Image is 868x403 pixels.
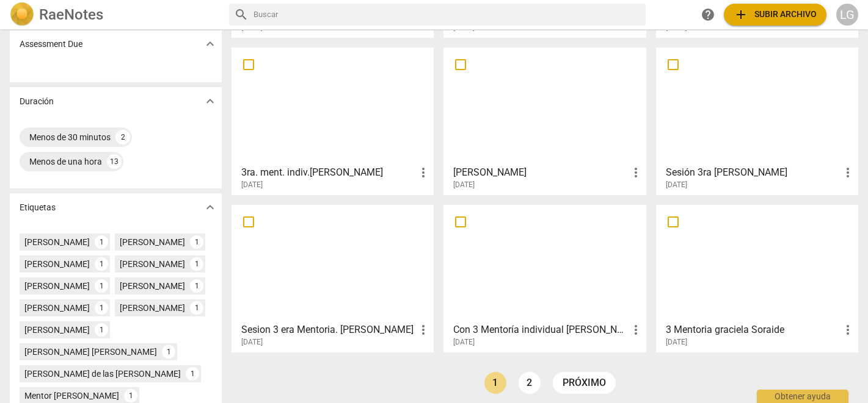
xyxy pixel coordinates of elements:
h3: Con 3 Mentoría individual Iva Carabetta [453,323,628,337]
h2: RaeNotes [39,6,103,23]
a: Sesión 3ra [PERSON_NAME][DATE] [660,52,854,190]
p: Assessment Due [20,38,82,51]
p: Etiquetas [20,201,56,214]
a: 3ra. ment. indiv.[PERSON_NAME][DATE] [236,52,429,190]
span: help [701,7,715,22]
div: 2 [115,130,130,144]
span: expand_more [203,200,217,215]
a: Page 1 is your current page [484,372,506,394]
p: Duración [20,95,54,108]
a: Con 3 Mentoría individual [PERSON_NAME][DATE] [448,209,641,347]
span: [DATE] [241,180,263,190]
span: more_vert [629,323,643,337]
a: [PERSON_NAME][DATE] [448,52,641,190]
span: search [234,7,249,22]
a: próximo [553,372,616,394]
div: 1 [190,257,203,271]
span: [DATE] [453,180,475,190]
a: 3 Mentoria graciela Soraide[DATE] [660,209,854,347]
div: [PERSON_NAME] [24,280,90,292]
a: Page 2 [519,372,541,394]
div: [PERSON_NAME] [120,258,185,270]
button: Mostrar más [201,198,219,216]
button: LG [836,4,858,26]
span: add [734,7,748,22]
span: expand_more [203,37,217,51]
a: Sesion 3 era Mentoria. [PERSON_NAME][DATE] [236,209,429,347]
span: more_vert [416,323,431,337]
div: 1 [95,301,108,315]
div: [PERSON_NAME] [24,324,90,336]
div: [PERSON_NAME] [120,302,185,314]
h3: 3 Mentoria graciela Soraide [666,323,841,337]
span: [DATE] [241,337,263,348]
div: [PERSON_NAME] [120,236,185,248]
div: [PERSON_NAME] [120,280,185,292]
div: Menos de 30 minutos [29,131,111,143]
a: Obtener ayuda [697,4,719,26]
span: more_vert [841,165,855,180]
div: 1 [95,235,108,249]
div: 1 [162,345,175,358]
span: more_vert [629,165,643,180]
h3: Sofi Pinasco [453,165,628,180]
div: 1 [95,279,108,293]
span: more_vert [841,323,855,337]
h3: Sesión 3ra mentoría Hoty [666,165,841,180]
button: Mostrar más [201,35,219,53]
span: [DATE] [666,337,687,348]
div: 1 [124,389,137,402]
img: Logo [10,2,34,27]
input: Buscar [253,5,641,24]
h3: Sesion 3 era Mentoria. Maria Mercedes [241,323,416,337]
div: [PERSON_NAME] [24,302,90,314]
div: 13 [107,154,122,169]
span: [DATE] [453,337,475,348]
div: 1 [190,301,203,315]
a: LogoRaeNotes [10,2,219,27]
div: 1 [186,367,199,380]
div: 1 [95,323,108,337]
div: 1 [95,257,108,271]
button: Mostrar más [201,92,219,110]
div: Menos de una hora [29,155,102,168]
div: [PERSON_NAME] de las [PERSON_NAME] [24,368,181,380]
div: Obtener ayuda [757,390,848,403]
div: [PERSON_NAME] [24,258,90,270]
span: [DATE] [666,180,687,190]
span: expand_more [203,94,217,109]
span: more_vert [416,165,431,180]
h3: 3ra. ment. indiv.Milagros-Arturo [241,165,416,180]
span: Subir archivo [734,7,817,22]
button: Subir [724,4,826,26]
div: 1 [190,235,203,249]
div: [PERSON_NAME] [PERSON_NAME] [24,346,157,358]
div: 1 [190,279,203,293]
div: Mentor [PERSON_NAME] [24,390,119,402]
div: [PERSON_NAME] [24,236,90,248]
